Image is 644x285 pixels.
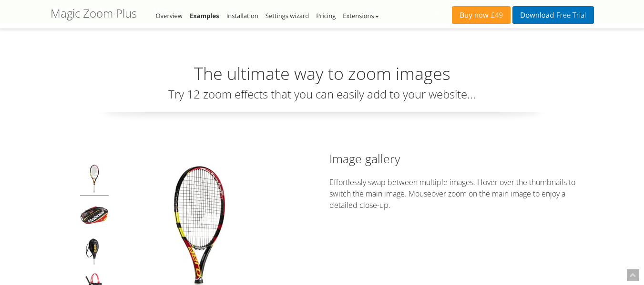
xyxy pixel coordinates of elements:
[80,201,109,232] img: Magic Zoom Plus - Examples
[190,11,219,20] a: Examples
[316,11,336,20] a: Pricing
[156,11,183,20] a: Overview
[452,6,511,24] a: Buy now£49
[554,11,586,19] span: Free Trial
[489,11,503,19] span: £49
[329,177,594,211] p: Effortlessly swap between multiple images. Hover over the thumbnails to switch the main image. Mo...
[80,165,109,196] img: Magic Zoom Plus - Examples
[329,150,594,167] h2: Image gallery
[51,88,594,100] h3: Try 12 zoom effects that you can easily add to your website...
[266,11,309,20] a: Settings wizard
[226,11,258,20] a: Installation
[51,7,137,20] h1: Magic Zoom Plus
[343,11,378,20] a: Extensions
[512,6,593,24] a: DownloadFree Trial
[80,237,109,268] img: Magic Zoom Plus - Examples
[51,64,594,83] h2: The ultimate way to zoom images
